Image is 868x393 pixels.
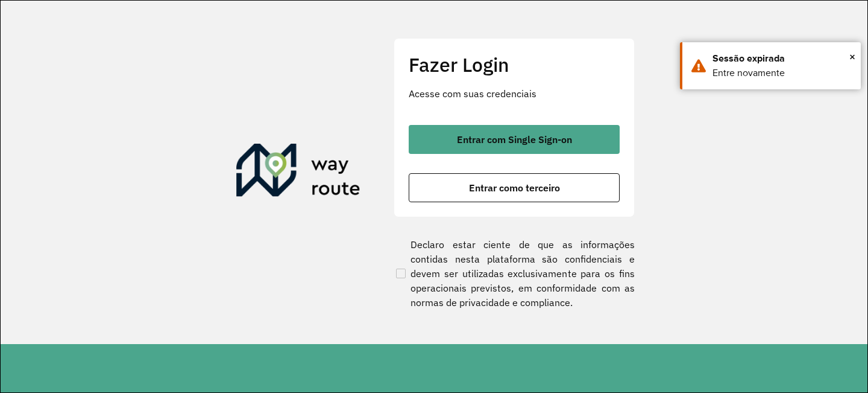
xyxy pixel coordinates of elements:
[409,125,620,154] button: button
[409,53,620,76] h2: Fazer Login
[712,51,852,66] div: Sessão expirada
[849,48,855,66] span: ×
[409,173,620,202] button: button
[849,48,855,66] button: Close
[469,183,560,193] span: Entrar como terceiro
[409,86,620,101] p: Acesse com suas credenciais
[712,66,852,80] div: Entre novamente
[236,144,360,202] img: Roteirizador AmbevTech
[394,237,635,310] label: Declaro estar ciente de que as informações contidas nesta plataforma são confidenciais e devem se...
[457,135,572,144] span: Entrar com Single Sign-on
